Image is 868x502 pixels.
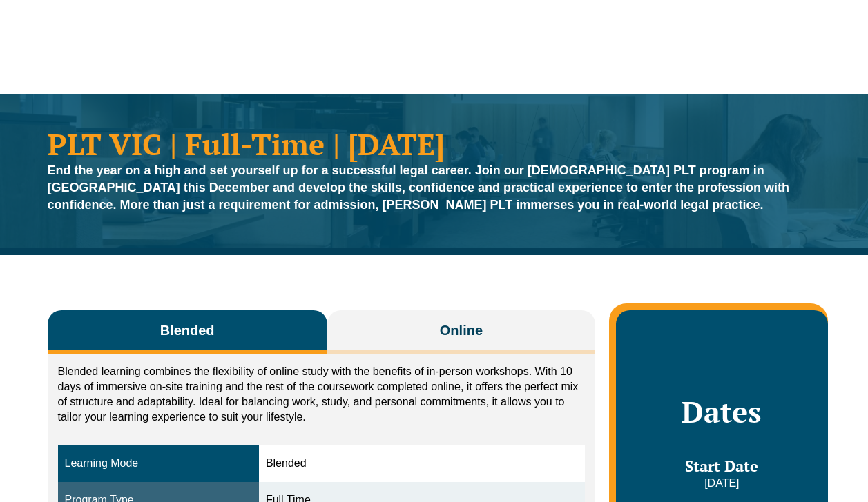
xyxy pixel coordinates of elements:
div: Learning Mode [65,456,252,472]
span: Start Date [685,456,758,476]
h1: PLT VIC | Full-Time | [DATE] [48,129,821,159]
strong: End the year on a high and set yourself up for a successful legal career. Join our [DEMOGRAPHIC_D... [48,163,790,212]
span: Online [440,321,483,340]
h2: Dates [630,394,813,429]
p: [DATE] [630,476,813,491]
div: Blended [266,456,578,472]
p: Blended learning combines the flexibility of online study with the benefits of in-person workshop... [58,364,586,425]
span: Blended [160,321,215,340]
